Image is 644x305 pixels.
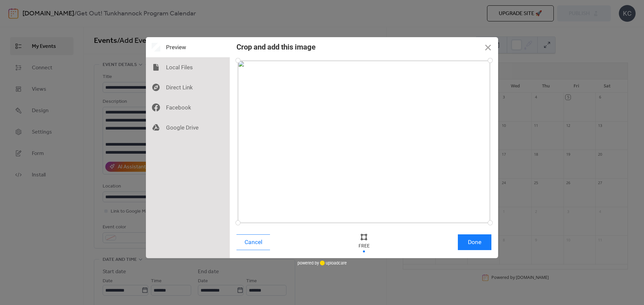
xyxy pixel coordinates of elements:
[146,77,230,97] div: Direct Link
[298,258,347,268] div: powered by
[146,118,230,138] div: Google Drive
[236,43,316,51] div: Crop and add this image
[236,234,270,250] button: Cancel
[146,57,230,77] div: Local Files
[319,260,347,265] a: uploadcare
[146,37,230,57] div: Preview
[146,97,230,118] div: Facebook
[478,37,498,57] button: Close
[458,234,491,250] button: Done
